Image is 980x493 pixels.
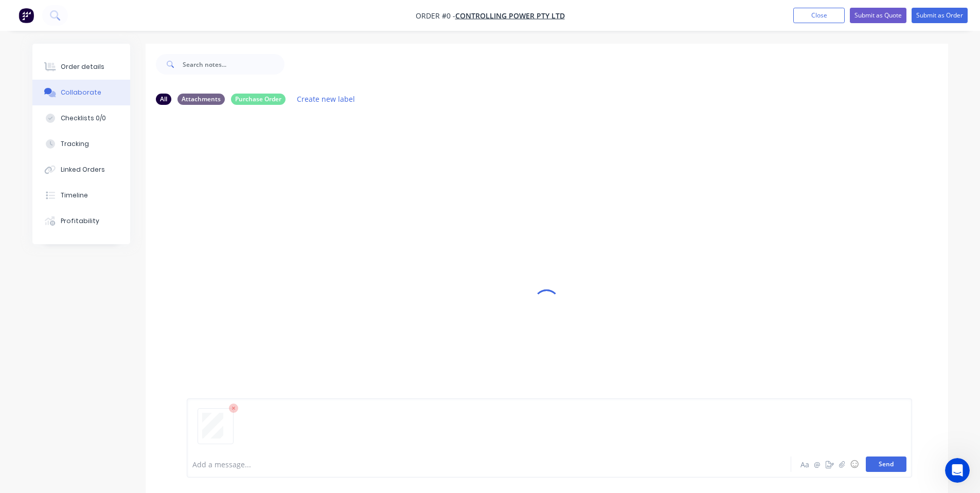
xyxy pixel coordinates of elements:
[32,157,130,182] button: Linked Orders
[32,182,130,208] button: Timeline
[912,8,968,23] button: Submit as Order
[61,216,99,226] div: Profitability
[793,8,845,23] button: Close
[61,165,105,174] div: Linked Orders
[32,105,130,131] button: Checklists 0/0
[416,11,455,21] span: Order #0 -
[811,458,824,470] button: @
[850,8,906,23] button: Submit as Quote
[32,80,130,105] button: Collaborate
[455,11,565,21] a: Controlling Power Pty Ltd
[866,457,906,472] button: Send
[945,458,970,483] iframe: Intercom live chat
[19,8,34,23] img: Factory
[32,208,130,234] button: Profitability
[32,54,130,80] button: Order details
[848,458,861,470] button: ☺
[61,139,89,149] div: Tracking
[61,88,101,97] div: Collaborate
[61,191,88,200] div: Timeline
[61,62,104,71] div: Order details
[61,114,106,123] div: Checklists 0/0
[799,458,811,470] button: Aa
[32,131,130,157] button: Tracking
